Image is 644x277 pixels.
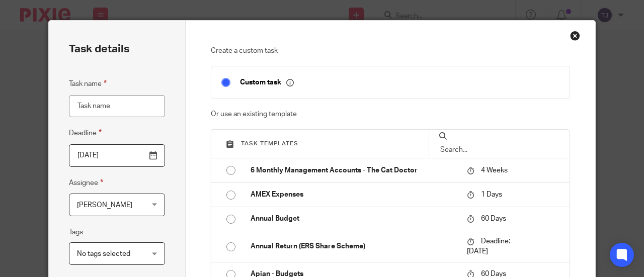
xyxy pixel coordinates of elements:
[69,41,129,58] h2: Task details
[570,31,580,41] div: Close this dialog window
[251,214,457,224] p: Annual Budget
[251,190,457,200] p: AMEX Expenses
[69,177,103,189] label: Assignee
[241,141,298,146] span: Task templates
[69,78,107,89] label: Task name
[69,127,102,139] label: Deadline
[439,144,559,155] input: Search...
[211,109,571,119] p: Or use an existing template
[211,46,571,56] p: Create a custom task
[77,202,132,209] span: [PERSON_NAME]
[251,165,457,175] p: 6 Monthly Management Accounts - The Cat Doctor
[69,227,83,237] label: Tags
[69,95,165,118] input: Task name
[69,144,165,167] input: Pick a date
[467,238,510,255] span: Deadline: [DATE]
[481,167,508,174] span: 4 Weeks
[77,250,130,257] span: No tags selected
[481,191,502,198] span: 1 Days
[240,78,294,87] p: Custom task
[251,241,457,251] p: Annual Return (ERS Share Scheme)
[481,215,506,222] span: 60 Days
